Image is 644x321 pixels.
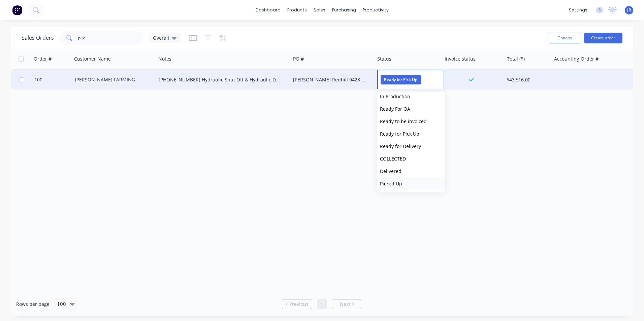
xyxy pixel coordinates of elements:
span: Overall [153,34,169,41]
a: [PERSON_NAME] FARMING [75,76,135,83]
div: [PERSON_NAME] Redhill 0428 133 248 [293,76,368,83]
div: productivity [359,5,392,15]
a: Page 1 is your current page [317,299,327,309]
div: Notes [158,56,171,62]
button: Create order [584,33,622,43]
button: In Production [377,90,445,103]
span: Delivered [380,168,401,174]
div: sales [310,5,329,15]
div: settings [566,5,591,15]
a: dashboard [252,5,284,15]
span: In Production [380,93,410,100]
ul: Pagination [279,299,365,309]
h1: Sales Orders [22,35,54,41]
span: Ready for Pick Up [381,75,421,84]
div: Accounting Order # [554,56,599,62]
span: Rows per page [16,301,50,308]
input: Search... [78,31,144,45]
span: Picked Up [380,180,402,187]
a: 100 [34,70,75,90]
div: Order # [34,56,52,62]
span: Ready for Delivery [380,143,421,149]
span: Next [340,301,350,308]
button: COLLECTED [377,152,445,165]
a: Next page [332,301,362,308]
div: $43,516.00 [507,76,546,83]
button: Delivered [377,165,445,177]
span: Ready For QA [380,106,410,112]
img: Factory [12,5,22,15]
span: Previous [289,301,309,308]
div: Total ($) [507,56,525,62]
div: PO # [293,56,304,62]
span: JR [627,7,631,13]
a: Previous page [282,301,312,308]
div: Customer Name [74,56,111,62]
div: purchasing [329,5,359,15]
span: Ready for Pick Up [380,131,419,137]
div: Invoice status [445,56,476,62]
span: Ready to be invoiced [380,118,427,124]
div: products [284,5,310,15]
button: Ready to be invoiced [377,115,445,128]
div: [PHONE_NUMBER] Hydraulic Shut Off & Hydraulic Draw Bar [159,76,281,83]
button: Ready For QA [377,103,445,115]
span: 100 [34,76,42,83]
button: Picked Up [377,177,445,190]
div: Status [377,56,391,62]
span: COLLECTED [380,155,406,162]
button: Ready for Delivery [377,140,445,152]
button: Options [548,33,581,43]
button: Ready for Pick Up [377,128,445,140]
